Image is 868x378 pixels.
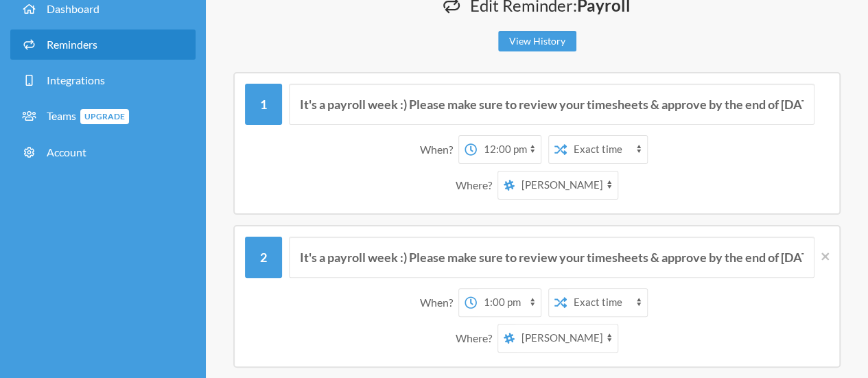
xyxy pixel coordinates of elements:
a: Reminders [10,29,196,60]
div: Where? [456,171,497,200]
a: TeamsUpgrade [10,101,196,132]
a: Integrations [10,65,196,95]
a: Account [10,137,196,167]
span: Dashboard [47,2,99,15]
span: Reminders [47,38,97,51]
a: View History [498,31,576,51]
span: Teams [47,109,129,122]
input: Message [289,84,814,125]
div: Where? [456,324,497,353]
span: Account [47,145,86,158]
div: When? [420,135,458,164]
div: When? [420,288,458,317]
input: Message [289,237,814,278]
span: Integrations [47,73,105,86]
span: Upgrade [80,109,129,124]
